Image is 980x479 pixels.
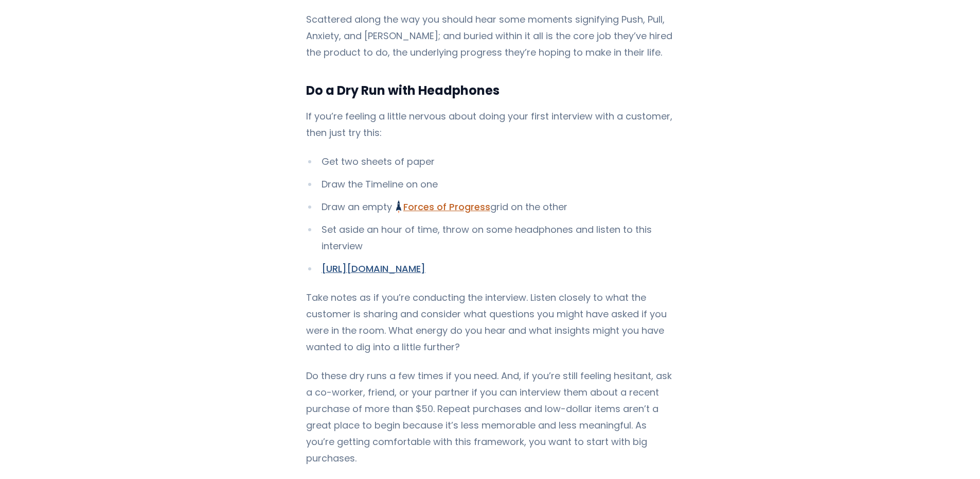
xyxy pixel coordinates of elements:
p: Scattered along the way you should hear some moments signifying Push, Pull, Anxiety, and [PERSON_... [306,11,674,61]
li: Set aside an hour of time, throw on some headphones and listen to this interview [306,221,674,254]
li: Draw the Timeline on one [306,176,674,193]
p: Take notes as if you’re conducting the interview. Listen closely to what the customer is sharing ... [306,289,674,355]
a: [URL][DOMAIN_NAME] [322,262,425,275]
h3: Do a Dry Run with Headphones [306,81,674,100]
li: Get two sheets of paper [306,153,674,170]
p: Do these dry runs a few times if you need. And, if you’re still feeling hesitant, ask a co-worker... [306,368,674,467]
li: Draw an empty grid on the other [306,199,674,215]
a: Forces of Progress [396,200,490,213]
p: If you’re feeling a little nervous about doing your first interview with a customer, then just tr... [306,108,674,141]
